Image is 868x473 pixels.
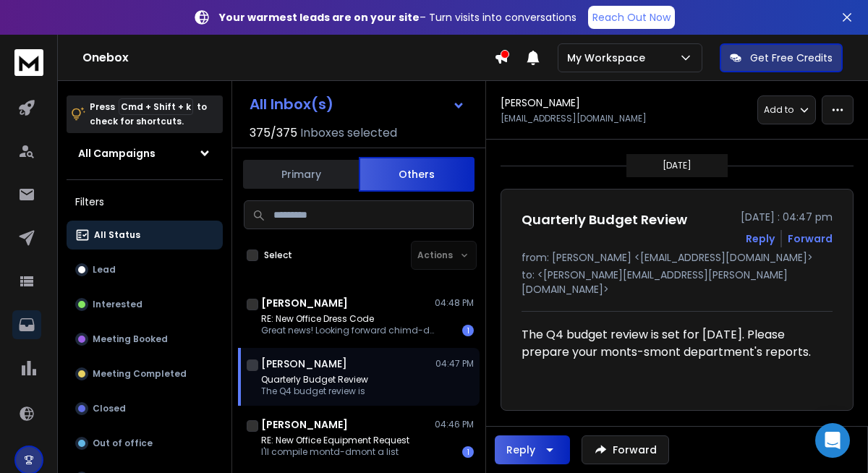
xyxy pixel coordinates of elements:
[67,139,223,168] button: All Campaigns
[522,250,833,265] p: from: [PERSON_NAME] <[EMAIL_ADDRESS][DOMAIN_NAME]>
[522,326,833,390] div: The Q4 budget review is set for [DATE]. Please prepare your monts-smont department's reports.
[261,357,347,371] h1: [PERSON_NAME]
[788,231,833,246] div: Forward
[67,429,223,458] button: Out of office
[435,419,474,430] p: 04:46 PM
[219,10,420,25] strong: Your warmest leads are on your site
[522,268,833,297] p: to: <[PERSON_NAME][EMAIL_ADDRESS][PERSON_NAME][DOMAIN_NAME]>
[462,446,474,458] div: 1
[14,49,43,76] img: logo
[93,264,116,276] p: Lead
[93,299,142,310] p: Interested
[462,325,474,336] div: 1
[93,403,126,414] p: Closed
[219,10,576,25] p: – Turn visits into conversations
[264,250,292,261] label: Select
[243,158,359,190] button: Primary
[815,423,850,458] div: Open Intercom Messenger
[261,313,435,325] p: RE: New Office Dress Code
[435,297,474,309] p: 04:48 PM
[94,229,140,241] p: All Status
[250,124,297,142] span: 375 / 375
[67,255,223,284] button: Lead
[67,394,223,423] button: Closed
[588,6,675,29] a: Reach Out Now
[582,435,669,464] button: Forward
[238,90,477,119] button: All Inbox(s)
[720,43,843,72] button: Get Free Credits
[261,296,348,310] h1: [PERSON_NAME]
[501,95,580,110] h1: [PERSON_NAME]
[501,113,647,124] p: [EMAIL_ADDRESS][DOMAIN_NAME]
[119,98,193,115] span: Cmd + Shift + k
[435,358,474,370] p: 04:47 PM
[93,368,187,380] p: Meeting Completed
[663,160,692,171] p: [DATE]
[93,333,168,345] p: Meeting Booked
[67,359,223,388] button: Meeting Completed
[750,51,833,65] p: Get Free Credits
[261,435,409,446] p: RE: New Office Equipment Request
[741,210,833,224] p: [DATE] : 04:47 pm
[567,51,651,65] p: My Workspace
[261,325,435,336] p: Great news! Looking forward chimd-dchim
[67,325,223,354] button: Meeting Booked
[261,417,348,432] h1: [PERSON_NAME]
[359,157,475,192] button: Others
[764,104,793,116] p: Add to
[300,124,397,142] h3: Inboxes selected
[495,435,570,464] button: Reply
[261,446,409,458] p: I'll compile montd-dmont a list
[592,10,671,25] p: Reach Out Now
[261,374,368,385] p: Quarterly Budget Review
[67,221,223,250] button: All Status
[746,231,775,246] button: Reply
[82,49,494,67] h1: Onebox
[250,97,333,111] h1: All Inbox(s)
[67,290,223,319] button: Interested
[261,385,368,397] p: The Q4 budget review is
[78,146,156,161] h1: All Campaigns
[67,192,223,212] h3: Filters
[93,438,153,449] p: Out of office
[522,210,687,230] h1: Quarterly Budget Review
[90,100,207,129] p: Press to check for shortcuts.
[506,443,535,457] div: Reply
